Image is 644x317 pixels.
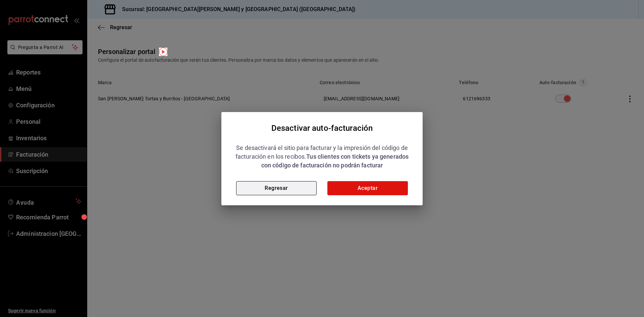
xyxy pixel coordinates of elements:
img: Tooltip marker [159,48,167,56]
button: Regresar [236,181,317,195]
p: Se desactivará el sitio para facturar y la impresión del código de facturación en los recibos. [231,144,413,175]
button: Aceptar [327,181,408,195]
h6: Desactivar auto-facturación [231,122,413,134]
span: Tus clientes con tickets ya generados con código de facturación no podrán facturar [261,153,409,169]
